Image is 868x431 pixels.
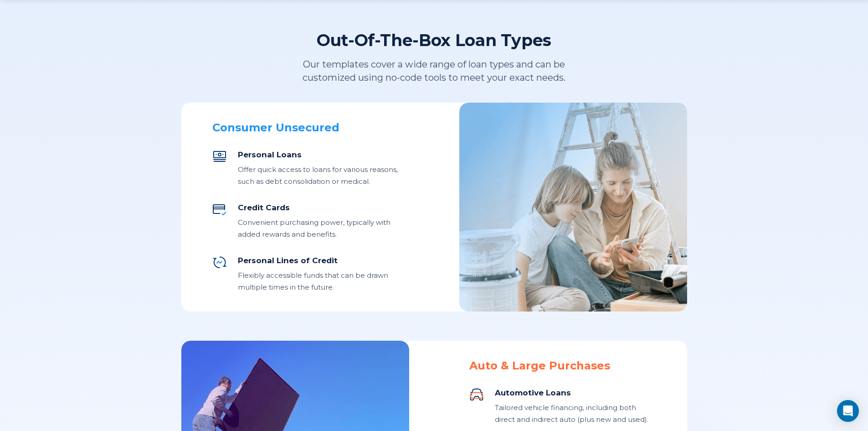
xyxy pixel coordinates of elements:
[837,400,859,422] div: Open Intercom Messenger
[469,359,656,373] div: Auto & Large Purchases
[265,58,603,84] div: Our templates cover a wide range of loan types and can be customized using no-code tools to meet ...
[238,270,399,293] div: Flexibly accessible funds that can be drawn multiple times in the future.
[238,164,399,187] div: Offer quick access to loans for various reasons, such as debt consolidation or medical.
[317,30,551,51] div: Out-Of-The-Box Loan Types
[238,149,399,160] div: Personal Loans
[238,255,399,266] div: Personal Lines of Credit
[238,217,399,240] div: Convenient purchasing power, typically with added rewards and benefits.
[495,387,656,398] div: Automotive Loans
[459,103,687,312] img: Consumer Unsecured
[212,121,399,135] div: Consumer Unsecured
[238,202,399,213] div: Credit Cards
[495,402,656,426] div: Tailored vehicle financing, including both direct and indirect auto (plus new and used).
